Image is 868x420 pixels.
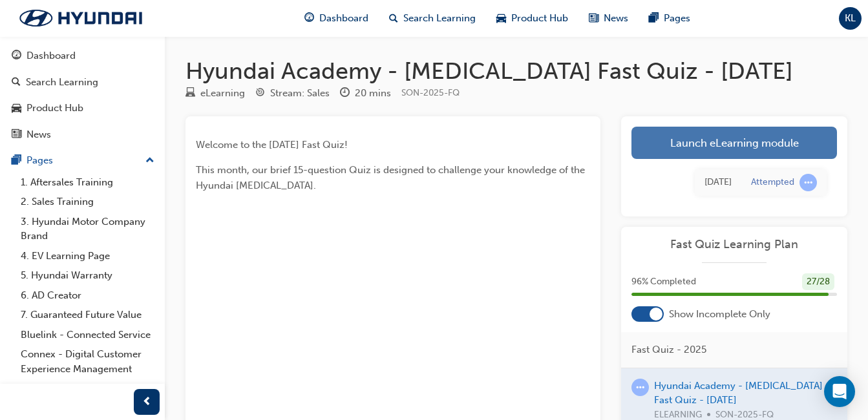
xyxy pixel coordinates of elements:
[639,5,701,32] a: pages-iconPages
[294,5,379,32] a: guage-iconDashboard
[196,164,587,191] span: This month, our brief 15-question Quiz is designed to challenge your knowledge of the Hyundai [ME...
[12,129,21,141] span: news-icon
[340,88,350,100] span: clock-icon
[270,86,330,101] div: Stream: Sales
[802,273,834,291] div: 27 / 28
[340,85,391,101] div: Duration
[631,275,696,289] span: 96 % Completed
[5,96,160,120] a: Product Hub
[589,10,598,26] span: news-icon
[631,379,649,396] span: learningRecordVerb_ATTEMPT-icon
[12,155,21,167] span: pages-icon
[16,212,160,246] a: 3. Hyundai Motor Company Brand
[12,77,21,89] span: search-icon
[185,57,847,85] h1: Hyundai Academy - [MEDICAL_DATA] Fast Quiz - [DATE]
[26,153,53,168] div: Pages
[196,139,348,151] span: Welcome to the [DATE] Fast Quiz!
[824,376,855,407] div: Open Intercom Messenger
[16,173,160,193] a: 1. Aftersales Training
[255,85,330,101] div: Stream
[142,394,152,410] span: prev-icon
[12,103,21,114] span: car-icon
[16,286,160,306] a: 6. AD Creator
[669,307,770,322] span: Show Incomplete Only
[255,88,265,100] span: target-icon
[496,10,506,26] span: car-icon
[5,149,160,173] button: Pages
[664,11,690,26] span: Pages
[16,344,160,379] a: Connex - Digital Customer Experience Management
[631,127,837,159] a: Launch eLearning module
[200,86,245,101] div: eLearning
[16,305,160,325] a: 7. Guaranteed Future Value
[5,41,160,149] button: DashboardSearch LearningProduct HubNews
[379,5,486,32] a: search-iconSearch Learning
[631,237,837,252] a: Fast Quiz Learning Plan
[751,176,794,189] div: Attempted
[403,11,476,26] span: Search Learning
[26,48,76,63] div: Dashboard
[185,88,195,100] span: learningResourceType_ELEARNING-icon
[355,86,391,101] div: 20 mins
[5,123,160,147] a: News
[631,342,706,357] span: Fast Quiz - 2025
[16,192,160,212] a: 2. Sales Training
[16,325,160,345] a: Bluelink - Connected Service
[304,10,314,26] span: guage-icon
[6,5,155,32] img: Trak
[5,44,160,68] a: Dashboard
[145,152,154,169] span: up-icon
[26,75,98,90] div: Search Learning
[319,11,368,26] span: Dashboard
[401,87,460,98] span: Learning resource code
[511,11,568,26] span: Product Hub
[26,127,51,142] div: News
[486,5,578,32] a: car-iconProduct Hub
[185,85,245,101] div: Type
[389,10,398,26] span: search-icon
[26,101,83,116] div: Product Hub
[12,50,21,62] span: guage-icon
[604,11,628,26] span: News
[845,11,856,26] span: KL
[16,266,160,286] a: 5. Hyundai Warranty
[578,5,639,32] a: news-iconNews
[16,246,160,266] a: 4. EV Learning Page
[5,70,160,94] a: Search Learning
[649,10,659,26] span: pages-icon
[704,175,732,190] div: Mon Sep 01 2025 14:29:55 GMT+1000 (Australian Eastern Standard Time)
[839,7,862,30] button: KL
[16,379,160,399] a: HyTRAK FAQ's - User Guide
[799,174,817,191] span: learningRecordVerb_ATTEMPT-icon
